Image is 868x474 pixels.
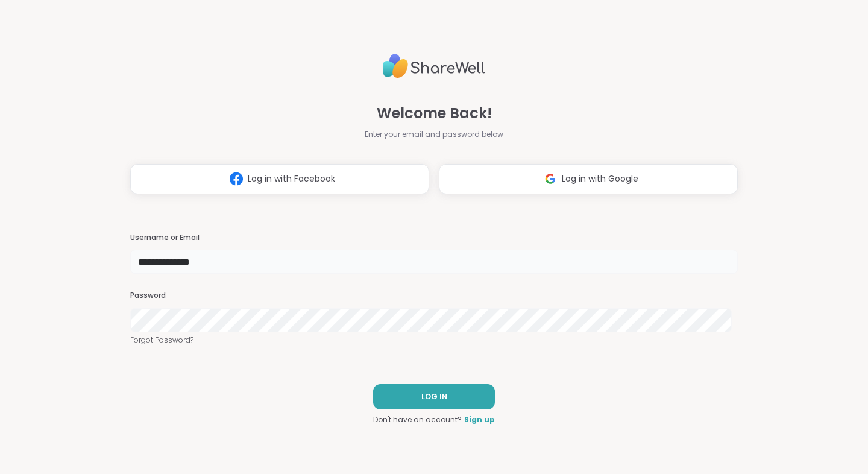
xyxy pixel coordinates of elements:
[373,384,495,409] button: LOG IN
[377,103,492,124] span: Welcome Back!
[464,414,495,425] a: Sign up
[539,168,562,190] img: ShareWell Logomark
[130,233,738,243] h3: Username or Email
[365,129,503,140] span: Enter your email and password below
[562,172,638,185] span: Log in with Google
[130,335,738,346] a: Forgot Password?
[225,168,248,190] img: ShareWell Logomark
[130,291,738,301] h3: Password
[383,49,485,83] img: ShareWell Logo
[373,414,462,425] span: Don't have an account?
[421,391,447,402] span: LOG IN
[130,164,429,194] button: Log in with Facebook
[439,164,738,194] button: Log in with Google
[248,172,335,185] span: Log in with Facebook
